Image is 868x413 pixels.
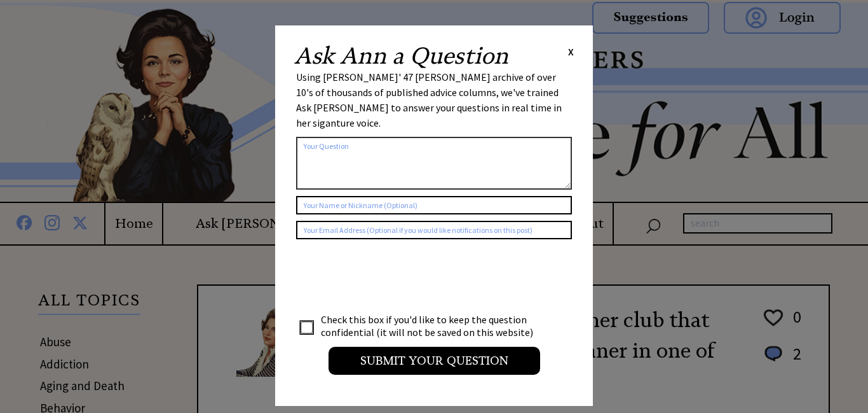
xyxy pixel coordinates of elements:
[294,45,508,67] h2: Ask Ann a Question
[296,252,489,302] iframe: reCAPTCHA
[296,196,572,214] input: Your Name or Nickname (Optional)
[568,45,574,58] span: X
[296,69,572,130] div: Using [PERSON_NAME]' 47 [PERSON_NAME] archive of over 10's of thousands of published advice colum...
[320,312,545,339] td: Check this box if you'd like to keep the question confidential (it will not be saved on this webs...
[296,221,572,239] input: Your Email Address (Optional if you would like notifications on this post)
[329,347,540,375] input: Submit your Question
